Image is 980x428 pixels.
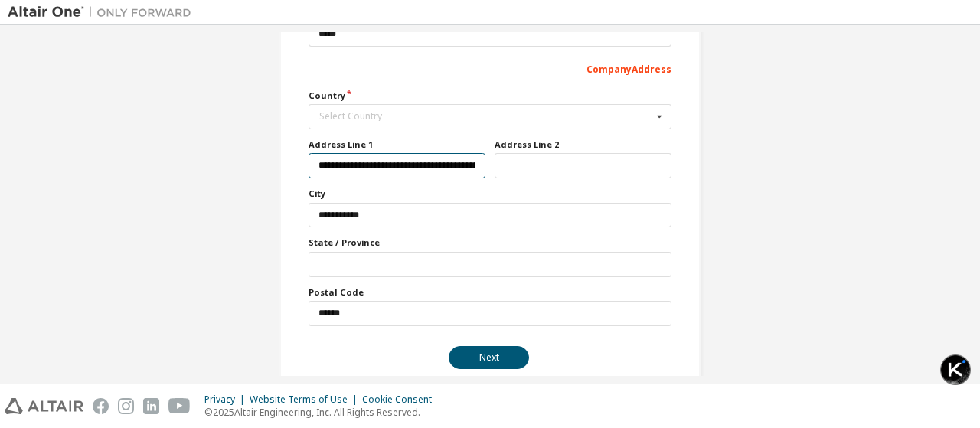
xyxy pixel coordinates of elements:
[118,398,134,414] img: instagram.svg
[168,398,191,414] img: youtube.svg
[93,398,109,414] img: facebook.svg
[319,112,652,121] div: Select Country
[309,237,671,249] label: State / Province
[204,394,250,406] div: Privacy
[449,346,529,369] button: Next
[143,398,159,414] img: linkedin.svg
[309,139,485,151] label: Address Line 1
[204,406,441,419] p: © 2025 Altair Engineering, Inc. All Rights Reserved.
[250,394,362,406] div: Website Terms of Use
[309,56,671,80] div: Company Address
[309,90,671,102] label: Country
[5,398,83,414] img: altair_logo.svg
[495,139,671,151] label: Address Line 2
[309,188,671,200] label: City
[8,5,199,20] img: Altair One
[362,394,441,406] div: Cookie Consent
[309,286,671,299] label: Postal Code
